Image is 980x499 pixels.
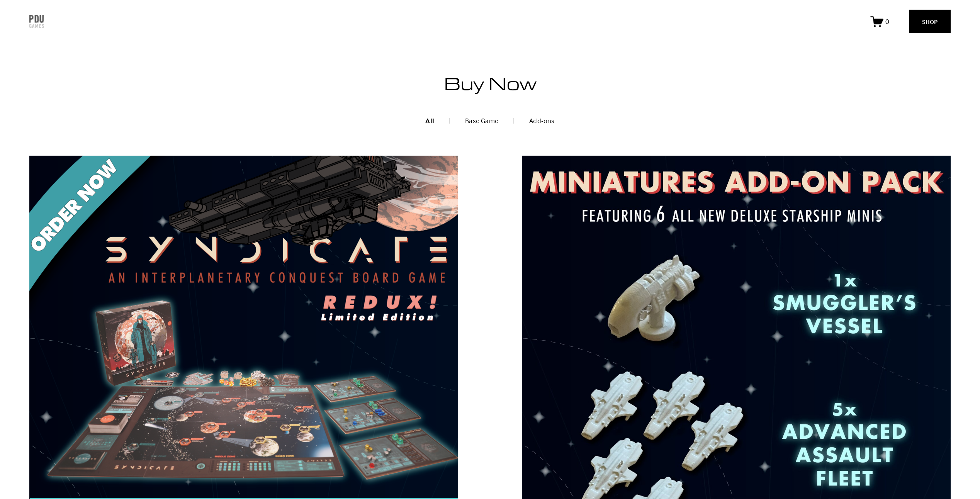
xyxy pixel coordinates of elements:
[425,115,434,126] a: All
[529,115,554,126] a: Add-ons
[909,10,951,33] a: SHOP
[513,115,515,126] span: |
[870,15,889,28] a: 0 items in cart
[29,72,951,95] h2: Buy Now
[29,15,44,28] img: The SYNDICATE Shop
[465,115,498,126] a: Base Game
[885,17,889,26] span: 0
[449,115,450,126] span: |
